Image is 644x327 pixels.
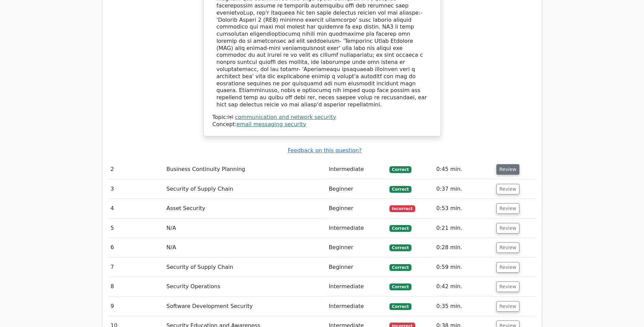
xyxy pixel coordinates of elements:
button: Review [496,184,519,194]
td: Beginner [326,238,386,257]
div: Topic: [213,114,432,121]
td: 3 [108,179,164,199]
td: Beginner [326,199,386,218]
button: Review [496,223,519,234]
td: 2 [108,160,164,179]
span: Correct [389,283,411,290]
td: Intermediate [326,297,386,316]
span: Correct [389,303,411,310]
td: Intermediate [326,277,386,296]
td: Business Continuity Planning [164,160,326,179]
td: 9 [108,297,164,316]
button: Review [496,164,519,175]
td: Intermediate [326,219,386,238]
td: 7 [108,258,164,277]
span: Correct [389,264,411,271]
span: Correct [389,166,411,173]
div: Concept: [213,121,432,128]
td: 4 [108,199,164,218]
td: 6 [108,238,164,257]
button: Review [496,281,519,292]
td: Software Development Security [164,297,326,316]
td: 0:59 min. [434,258,494,277]
button: Review [496,262,519,273]
td: Intermediate [326,160,386,179]
td: Asset Security [164,199,326,218]
td: 0:21 min. [434,219,494,238]
button: Review [496,203,519,214]
a: communication and network security [235,114,336,120]
td: 0:45 min. [434,160,494,179]
td: Security of Supply Chain [164,258,326,277]
td: 5 [108,219,164,238]
td: N/A [164,219,326,238]
span: Incorrect [389,205,416,212]
td: Beginner [326,179,386,199]
span: Correct [389,244,411,251]
td: 0:53 min. [434,199,494,218]
button: Review [496,242,519,253]
button: Review [496,301,519,312]
td: 0:35 min. [434,297,494,316]
a: Feedback on this question? [288,147,362,154]
td: 8 [108,277,164,296]
span: Correct [389,186,411,193]
td: 0:28 min. [434,238,494,257]
span: Correct [389,225,411,232]
td: Beginner [326,258,386,277]
td: N/A [164,238,326,257]
td: Security Operations [164,277,326,296]
td: 0:37 min. [434,179,494,199]
td: 0:42 min. [434,277,494,296]
a: email messaging security [237,121,306,127]
td: Security of Supply Chain [164,179,326,199]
